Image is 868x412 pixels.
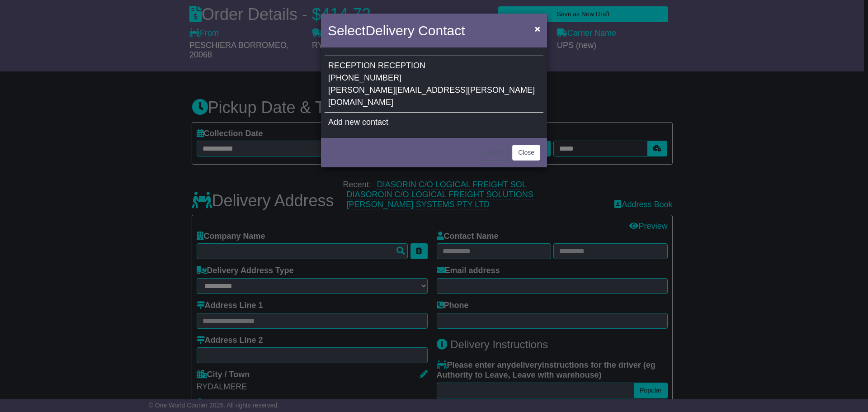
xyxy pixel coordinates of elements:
button: Close [512,145,540,161]
span: [PHONE_NUMBER] [328,73,401,82]
span: RECEPTION [328,61,376,70]
span: × [535,24,540,34]
button: < Back [478,145,509,161]
span: [PERSON_NAME][EMAIL_ADDRESS][PERSON_NAME][DOMAIN_NAME] [328,85,535,107]
button: Close [530,19,545,38]
h4: Select [328,20,465,41]
span: Contact [418,23,465,38]
span: Add new contact [328,118,388,127]
span: Delivery [365,23,414,38]
span: RECEPTION [378,61,425,70]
